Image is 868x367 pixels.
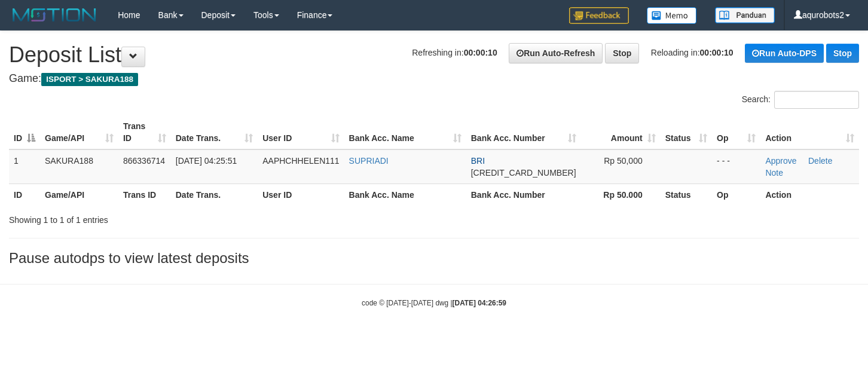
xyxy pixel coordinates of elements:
th: Game/API [40,183,118,206]
th: Op: activate to sort column ascending [712,115,760,149]
strong: [DATE] 04:26:59 [453,299,506,307]
a: Stop [826,44,859,63]
th: Bank Acc. Number [466,183,581,206]
div: Showing 1 to 1 of 1 entries [9,209,353,226]
th: Trans ID [118,183,171,206]
strong: 00:00:10 [700,48,733,57]
th: Rp 50.000 [581,183,661,206]
h3: Pause autodps to view latest deposits [9,250,859,266]
a: Approve [765,156,796,166]
a: Run Auto-Refresh [509,43,603,63]
td: 1 [9,149,40,184]
th: Date Trans. [171,183,258,206]
span: ISPORT > SAKURA188 [41,73,138,86]
span: AAPHCHHELEN111 [262,156,339,166]
th: Bank Acc. Name: activate to sort column ascending [344,115,466,149]
label: Search: [742,91,859,109]
th: Game/API: activate to sort column ascending [40,115,118,149]
h1: Deposit List [9,43,859,67]
span: Rp 50,000 [604,156,643,166]
th: User ID: activate to sort column ascending [258,115,344,149]
a: Run Auto-DPS [745,44,824,63]
span: Copy 585601004967533 to clipboard [471,168,576,178]
span: Refreshing in: [412,48,497,57]
th: Status [661,183,712,206]
th: Date Trans.: activate to sort column ascending [171,115,258,149]
th: User ID [258,183,344,206]
a: Stop [605,43,639,63]
a: Delete [808,156,832,166]
img: Button%20Memo.svg [647,7,697,24]
td: - - - [712,149,760,184]
span: 866336714 [123,156,165,166]
th: Bank Acc. Number: activate to sort column ascending [466,115,581,149]
th: Trans ID: activate to sort column ascending [118,115,171,149]
input: Search: [774,91,859,109]
a: Note [765,168,783,178]
th: Op [712,183,760,206]
th: ID: activate to sort column descending [9,115,40,149]
th: Action [760,183,859,206]
th: Amount: activate to sort column ascending [581,115,661,149]
img: MOTION_logo.png [9,6,100,24]
th: Bank Acc. Name [344,183,466,206]
span: [DATE] 04:25:51 [176,156,237,166]
img: panduan.png [715,7,775,23]
th: Status: activate to sort column ascending [661,115,712,149]
small: code © [DATE]-[DATE] dwg | [362,299,506,307]
td: SAKURA188 [40,149,118,184]
a: SUPRIADI [349,156,389,166]
img: Feedback.jpg [569,7,629,24]
span: BRI [471,156,485,166]
span: Reloading in: [651,48,733,57]
th: ID [9,183,40,206]
th: Action: activate to sort column ascending [760,115,859,149]
strong: 00:00:10 [464,48,497,57]
h4: Game: [9,73,859,85]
